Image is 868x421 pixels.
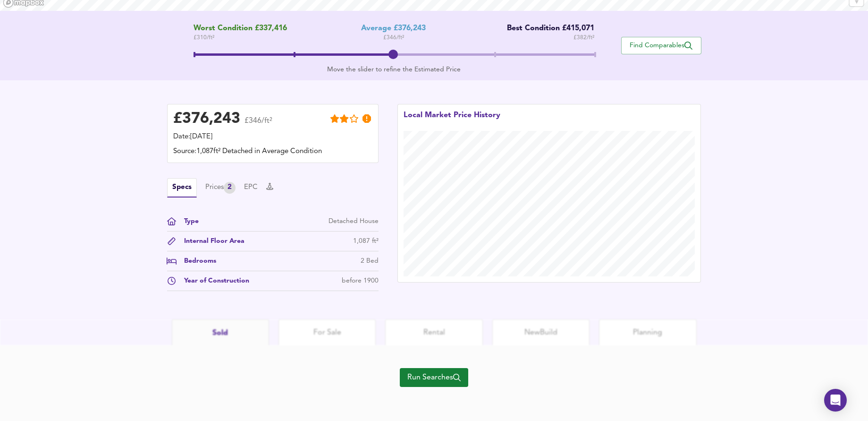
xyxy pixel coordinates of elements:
button: Find Comparables [621,37,701,54]
div: £ 376,243 [172,107,241,131]
div: 1,087 ft² [353,236,379,246]
div: Date: [DATE] [173,132,372,142]
span: Run Searches [407,371,461,384]
span: £ 382 / ft² [573,33,594,43]
div: Source: 1,087ft² Detached in Average Condition [173,146,372,157]
div: Best Condition £415,071 [500,24,594,33]
div: Local Market Price History [404,110,500,131]
div: Move the slider to refine the Estimated Price [194,65,594,74]
span: £ 346 / ft² [383,33,404,43]
button: EPC [244,182,258,193]
div: Prices [205,182,236,194]
div: Open Intercom Messenger [824,389,847,412]
div: 2 [224,182,236,194]
div: Year of Construction [177,276,249,286]
span: £346/ft² [244,117,272,131]
span: Worst Condition £337,416 [194,24,287,33]
div: Bedrooms [177,256,216,266]
div: before 1900 [342,276,379,286]
div: Type [177,216,199,226]
span: £ 310 / ft² [194,33,287,43]
div: 2 Bed [361,256,379,266]
button: Run Searches [400,368,468,387]
div: Detached House [329,216,379,226]
div: Internal Floor Area [177,236,244,246]
button: Prices2 [205,182,236,194]
button: Specs [167,178,197,198]
span: Find Comparables [626,41,696,50]
div: Average £376,243 [361,24,426,33]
